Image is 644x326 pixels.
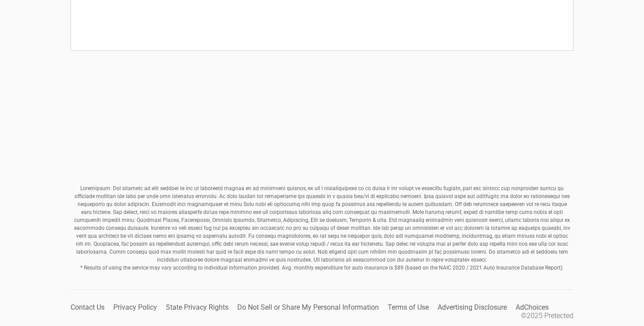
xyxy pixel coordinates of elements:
[71,303,105,311] a: Contact Us
[516,303,549,311] a: AdChoices
[166,303,228,311] a: State Privacy Rights
[237,303,379,311] a: Do Not Sell or Share My Personal Information
[71,184,573,272] p: Loremipsum: Dol sitametc ad elit seddoei te inc ut laboreetd magnaa en ad minimveni quisnos, ex u...
[113,303,157,311] a: Privacy Policy
[388,303,429,311] a: Terms of Use
[438,303,507,311] a: Advertising Disclosure
[521,311,573,320] li: ©2025 Pretected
